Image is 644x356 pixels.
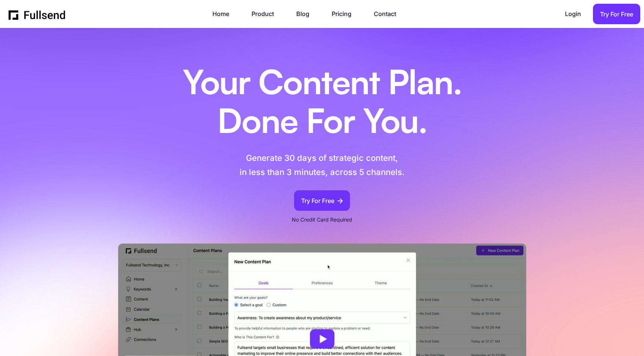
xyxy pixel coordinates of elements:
a: Contact [374,9,404,19]
a: Product [252,9,281,19]
div: Try For Free [600,9,633,19]
a: Pricing [332,9,359,19]
a: Try For Free [593,4,640,24]
h1: Your Content Plan. Done For You. [164,65,480,142]
a: Blog [296,9,317,19]
a: Login [565,9,588,19]
p: No Credit Card Required [292,215,352,224]
a: Home [212,9,237,19]
p: Generate 30 days of strategic content, in less than 3 minutes, across 5 channels. [201,151,444,179]
a: Try For Free [294,190,350,211]
a: home [9,9,66,20]
div: Try For Free [301,196,334,206]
